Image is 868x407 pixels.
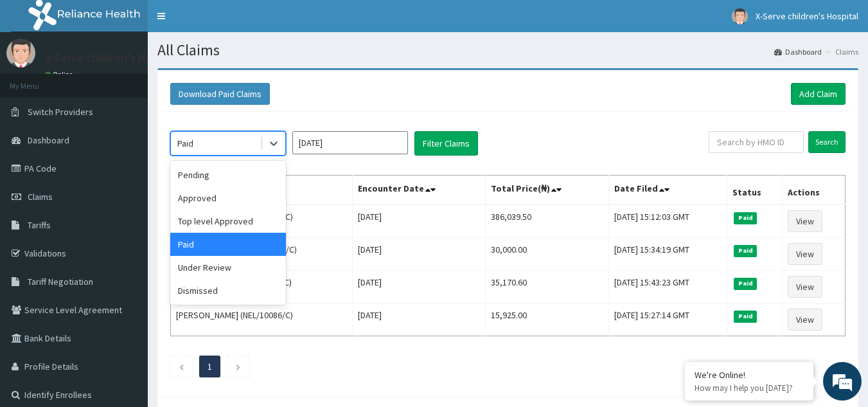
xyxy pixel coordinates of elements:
[352,303,485,336] td: [DATE]
[695,369,804,381] div: We're Online!
[791,83,846,105] a: Add Claim
[734,245,757,257] span: Paid
[352,176,485,205] th: Encounter Date
[485,271,608,303] td: 35,170.60
[75,122,177,251] span: We're online!
[485,238,608,271] td: 30,000.00
[608,271,727,303] td: [DATE] 15:43:23 GMT
[45,70,76,79] a: Online
[28,191,53,203] span: Claims
[734,212,757,224] span: Paid
[208,361,212,372] a: Page 1 is your current page
[782,176,845,205] th: Actions
[170,233,286,256] div: Paid
[170,256,286,279] div: Under Review
[734,278,757,289] span: Paid
[788,276,822,298] a: View
[709,131,804,153] input: Search by HMO ID
[756,10,858,22] span: X-Serve children's Hospital
[170,83,270,105] button: Download Paid Claims
[6,39,35,68] img: User Image
[24,64,52,96] img: d_794563401_company_1708531726252_794563401
[28,106,93,118] span: Switch Providers
[608,204,727,238] td: [DATE] 15:12:03 GMT
[788,243,822,265] a: View
[414,131,478,156] button: Filter Claims
[28,276,93,287] span: Tariff Negotiation
[177,137,193,150] div: Paid
[292,131,408,154] input: Select Month and Year
[352,204,485,238] td: [DATE]
[157,42,858,59] h1: All Claims
[608,303,727,336] td: [DATE] 15:27:14 GMT
[788,309,822,330] a: View
[28,219,51,231] span: Tariffs
[727,176,783,205] th: Status
[485,204,608,238] td: 386,039.50
[45,52,181,64] p: X-Serve children's Hospital
[608,176,727,205] th: Date Filed
[211,6,242,37] div: Minimize live chat window
[170,210,286,233] div: Top level Approved
[485,176,608,205] th: Total Price(₦)
[808,131,846,153] input: Search
[170,279,286,302] div: Dismissed
[28,134,69,146] span: Dashboard
[170,186,286,210] div: Approved
[235,361,241,372] a: Next page
[734,311,757,322] span: Paid
[67,72,216,89] div: Chat with us now
[485,303,608,336] td: 15,925.00
[6,271,245,316] textarea: Type your message and hit 'Enter'
[179,361,184,372] a: Previous page
[170,163,286,186] div: Pending
[788,210,822,232] a: View
[171,303,353,336] td: [PERSON_NAME] (NEL/10086/C)
[774,46,822,57] a: Dashboard
[608,238,727,271] td: [DATE] 15:34:19 GMT
[352,238,485,271] td: [DATE]
[695,383,804,393] p: How may I help you today?
[352,271,485,303] td: [DATE]
[823,46,858,57] li: Claims
[732,8,748,24] img: User Image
